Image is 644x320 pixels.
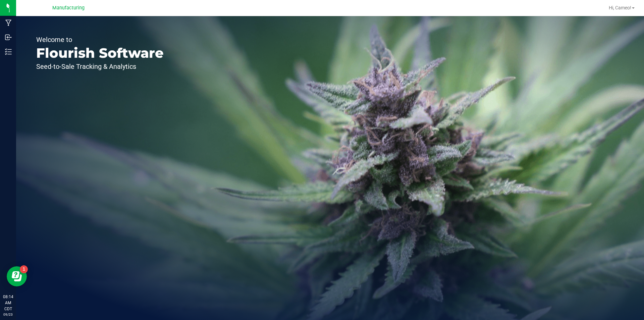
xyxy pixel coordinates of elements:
span: Hi, Cameo! [609,5,631,10]
iframe: Resource center unread badge [20,265,28,273]
inline-svg: Inbound [5,34,12,41]
inline-svg: Manufacturing [5,19,12,26]
p: Welcome to [36,36,164,43]
inline-svg: Inventory [5,48,12,55]
p: 08:14 AM CDT [3,294,13,312]
p: Flourish Software [36,46,164,60]
span: Manufacturing [52,5,85,11]
iframe: Resource center [7,266,27,286]
p: 09/23 [3,312,13,317]
p: Seed-to-Sale Tracking & Analytics [36,63,164,70]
